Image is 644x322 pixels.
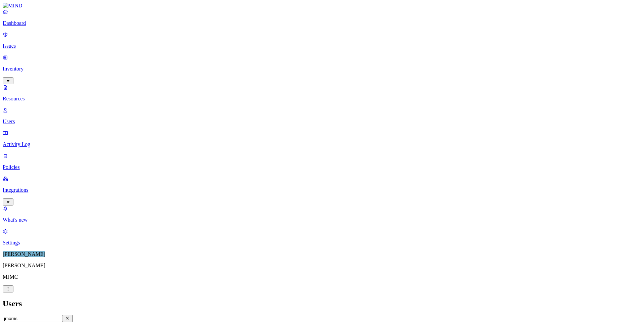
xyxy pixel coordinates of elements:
p: Resources [3,96,641,102]
span: [PERSON_NAME] [3,251,45,257]
p: Users [3,119,641,125]
p: Dashboard [3,20,641,26]
a: Resources [3,84,641,102]
input: Search [3,315,62,322]
p: Policies [3,164,641,170]
h2: Users [3,299,641,308]
a: Issues [3,32,641,49]
p: Activity Log [3,141,641,147]
a: Activity Log [3,130,641,147]
a: Inventory [3,54,641,83]
a: MIND [3,3,641,9]
p: Inventory [3,66,641,72]
p: MJMC [3,274,641,280]
a: Users [3,107,641,125]
p: Integrations [3,187,641,193]
a: Integrations [3,176,641,204]
p: What's new [3,217,641,223]
p: [PERSON_NAME] [3,263,641,269]
a: What's new [3,205,641,223]
p: Settings [3,240,641,246]
a: Dashboard [3,9,641,26]
p: Issues [3,43,641,49]
a: Policies [3,153,641,170]
img: MIND [3,3,22,9]
a: Settings [3,228,641,246]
